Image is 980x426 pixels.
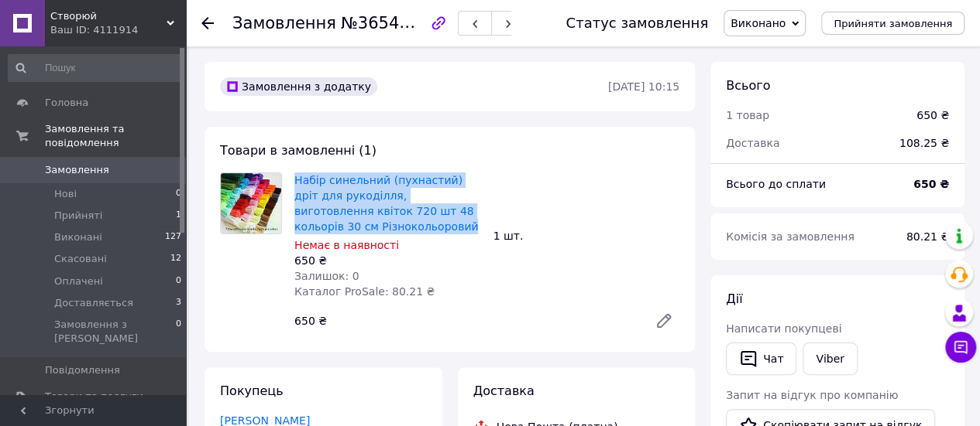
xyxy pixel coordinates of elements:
span: Прийняті [54,209,102,223]
div: Замовлення з додатку [220,77,377,96]
a: Viber [803,343,857,375]
span: Товари та послуги [45,390,143,404]
span: Замовлення та повідомлення [45,122,186,150]
span: 0 [176,187,181,201]
div: Повернутися назад [201,15,214,31]
span: Немає в наявності [294,239,399,251]
span: 1 товар [726,109,769,121]
span: 127 [165,230,181,244]
time: [DATE] 10:15 [608,80,679,93]
span: Товари в замовленні (1) [220,143,377,158]
span: Замовлення [45,163,109,177]
img: Набір синельний (пухнастий) дріт для рукоділля, виготовлення квіток 720 шт 48 кольорів 30 см Різн... [221,173,281,233]
span: Залишок: 0 [294,270,359,282]
button: Чат [726,343,796,375]
span: Повідомлення [45,363,120,377]
div: 650 ₴ [294,253,481,268]
span: Замовлення з [PERSON_NAME] [54,318,176,346]
span: Головна [45,96,88,110]
span: Всього до сплати [726,178,826,190]
span: 12 [170,252,181,266]
div: 650 ₴ [916,107,949,123]
span: Дії [726,291,742,306]
button: Чат з покупцем [945,332,976,363]
span: Прийняти замовлення [834,18,952,29]
div: 650 ₴ [288,310,642,332]
span: 0 [176,318,181,346]
span: Всього [726,78,770,93]
span: Покупець [220,383,284,398]
span: Запит на відгук про компанію [726,389,898,401]
span: 0 [176,274,181,288]
span: Замовлення [232,14,336,32]
div: Статус замовлення [566,15,708,31]
span: Комісія за замовлення [726,230,854,243]
span: Нові [54,187,77,201]
a: Набір синельний (пухнастий) дріт для рукоділля, виготовлення квіток 720 шт 48 кольорів 30 см Різн... [294,174,478,233]
span: Каталог ProSale: 80.21 ₴ [294,285,435,298]
span: 1 [176,209,181,223]
span: Виконано [731,17,786,29]
span: Оплачені [54,274,103,288]
div: Ваш ID: 4111914 [50,23,186,37]
input: Пошук [8,54,183,82]
span: Виконані [54,230,102,244]
span: №365409814 [341,13,451,32]
span: Доставка [473,383,535,398]
b: 650 ₴ [913,178,949,190]
span: 3 [176,296,181,310]
span: Доставка [726,137,779,149]
a: Редагувати [648,305,679,336]
div: 108.25 ₴ [890,126,958,160]
button: Прийняти замовлення [821,12,965,35]
div: 1 шт. [487,225,686,247]
span: 80.21 ₴ [906,230,949,243]
span: Написати покупцеві [726,322,841,335]
span: Створюй [50,9,167,23]
span: Доставляється [54,296,133,310]
span: Скасовані [54,252,107,266]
